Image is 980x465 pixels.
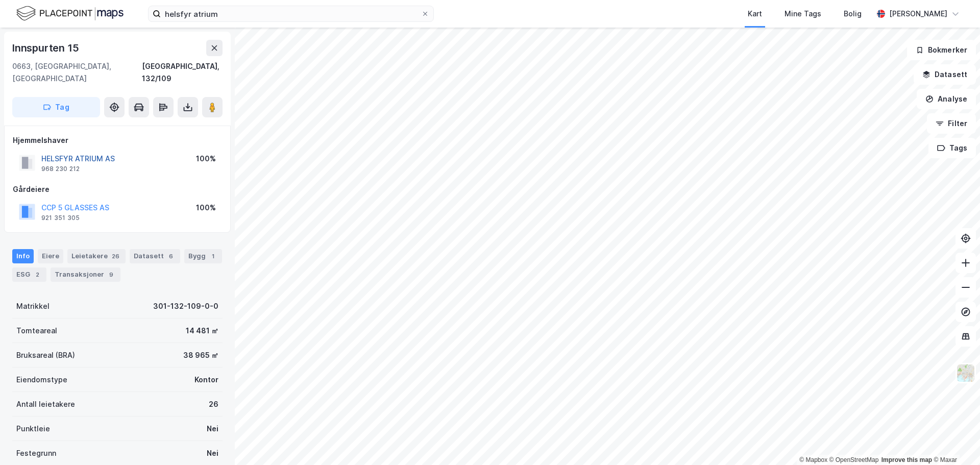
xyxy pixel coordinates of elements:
a: OpenStreetMap [829,456,879,463]
button: Tags [928,138,976,158]
div: 6 [166,251,176,261]
div: Antall leietakere [16,398,75,410]
div: 968 230 212 [41,165,80,173]
div: Bygg [184,249,222,263]
div: Innspurten 15 [12,40,81,56]
a: Mapbox [799,456,827,463]
div: Hjemmelshaver [13,134,222,146]
div: Info [12,249,34,263]
div: Eiere [38,249,63,263]
button: Tag [12,97,100,117]
img: Z [956,363,975,383]
div: Nei [207,447,218,459]
div: 26 [209,398,218,410]
div: Eiendomstype [16,374,67,386]
div: Bolig [844,8,862,20]
div: [PERSON_NAME] [889,8,947,20]
div: 0663, [GEOGRAPHIC_DATA], [GEOGRAPHIC_DATA] [12,60,142,85]
div: [GEOGRAPHIC_DATA], 132/109 [142,60,223,85]
div: 14 481 ㎡ [186,325,218,337]
div: Gårdeiere [13,183,222,195]
div: Kontor [194,374,218,386]
div: 921 351 305 [41,214,80,222]
div: Datasett [130,249,180,263]
div: ESG [12,267,46,282]
button: Datasett [914,64,976,85]
div: 301-132-109-0-0 [153,300,218,312]
input: Søk på adresse, matrikkel, gårdeiere, leietakere eller personer [161,6,421,21]
div: Kontrollprogram for chat [929,416,980,465]
div: Mine Tags [785,8,821,20]
button: Bokmerker [907,40,976,60]
div: Leietakere [67,249,126,263]
div: Festegrunn [16,447,56,459]
iframe: Chat Widget [929,416,980,465]
div: Kart [748,8,762,20]
div: 26 [110,251,121,261]
div: Tomteareal [16,325,57,337]
div: 100% [196,202,216,214]
div: Bruksareal (BRA) [16,349,75,361]
div: Punktleie [16,423,50,435]
a: Improve this map [881,456,932,463]
div: 1 [208,251,218,261]
div: 9 [106,270,116,280]
div: 38 965 ㎡ [183,349,218,361]
button: Analyse [917,89,976,109]
div: Matrikkel [16,300,50,312]
div: 100% [196,153,216,165]
div: Nei [207,423,218,435]
div: 2 [32,270,42,280]
div: Transaksjoner [51,267,120,282]
img: logo.f888ab2527a4732fd821a326f86c7f29.svg [16,5,124,22]
button: Filter [927,113,976,134]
